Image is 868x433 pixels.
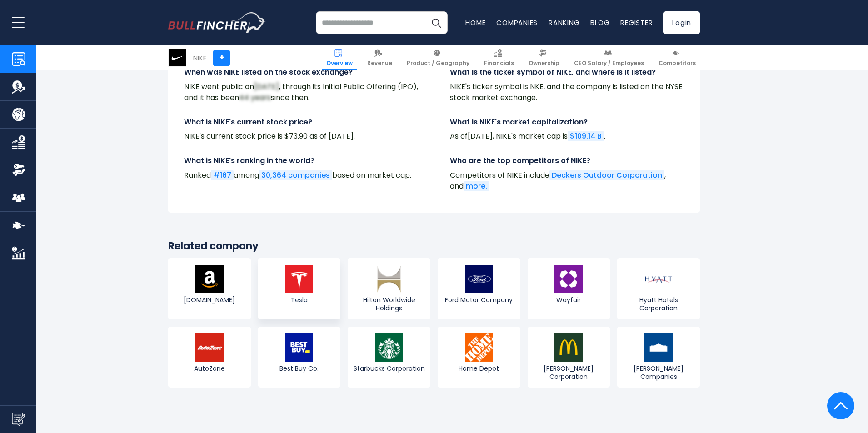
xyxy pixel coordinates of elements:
[465,18,485,27] a: Home
[658,60,696,67] span: Competitors
[549,170,664,180] a: Deckers Outdoor Corporation
[524,45,564,70] a: Ownership
[211,170,234,180] a: #167
[654,45,700,70] a: Competitors
[480,45,518,70] a: Financials
[438,258,520,319] a: Ford Motor Company
[644,265,673,293] img: H logo
[440,296,518,304] span: Ford Motor Company
[285,333,313,362] img: BBY logo
[554,265,583,293] img: W logo
[570,131,602,141] span: $109.14 B
[663,11,700,34] a: Login
[590,18,609,27] a: Blog
[184,81,418,103] p: NIKE went public on , through its Initial Public Offering (IPO), and it has been since then.
[528,327,610,388] a: [PERSON_NAME] Corporation
[350,364,428,373] span: Starbucks Corporation
[184,170,418,181] p: Ranked among based on market cap.
[184,131,418,142] p: NIKE's current stock price is $73.90 as of [DATE].
[530,296,608,304] span: Wayfair
[170,296,249,304] span: [DOMAIN_NAME]
[438,327,520,388] a: Home Depot
[496,18,538,27] a: Companies
[530,364,608,381] span: [PERSON_NAME] Corporation
[554,333,583,362] img: MCD logo
[403,45,474,70] a: Product / Geography
[213,50,230,66] a: +
[169,49,186,66] img: NKE logo
[168,240,700,253] h3: Related company
[326,60,353,67] span: Overview
[464,181,489,191] a: more.
[260,296,339,304] span: Tesla
[195,333,224,362] img: AZO logo
[348,258,430,319] a: Hilton Worldwide Holdings
[570,45,648,70] a: CEO Salary / Employees
[193,53,206,63] div: NIKE
[170,364,249,373] span: AutoZone
[184,156,418,166] h4: What is NIKE's ranking in the world?
[425,11,448,34] button: Search
[644,333,673,362] img: LOW logo
[168,327,251,388] a: AutoZone
[568,131,604,141] a: $109.14 B
[549,18,579,27] a: Ranking
[619,364,698,381] span: [PERSON_NAME] Companies
[168,12,266,33] a: Go to homepage
[617,258,700,319] a: Hyatt Hotels Corporation
[617,327,700,388] a: [PERSON_NAME] Companies
[258,327,341,388] a: Best Buy Co.
[260,364,339,373] span: Best Buy Co.
[285,265,313,293] img: TSLA logo
[195,265,224,293] img: AMZN logo
[350,296,428,312] span: Hilton Worldwide Holdings
[259,170,332,180] a: 30,364 companies
[574,60,644,67] span: CEO Salary / Employees
[619,296,698,312] span: Hyatt Hotels Corporation
[440,364,518,373] span: Home Depot
[450,131,684,142] p: As of , NIKE's market cap is .
[375,333,403,362] img: SBUX logo
[450,170,684,192] p: Competitors of NIKE include , and
[367,60,392,67] span: Revenue
[322,45,357,70] a: Overview
[348,327,430,388] a: Starbucks Corporation
[184,117,418,127] h4: What is NIKE's current stock price?
[450,117,684,127] h4: What is NIKE's market capitalization?
[363,45,396,70] a: Revenue
[407,60,469,67] span: Product / Geography
[468,131,493,141] span: [DATE]
[620,18,653,27] a: Register
[484,60,514,67] span: Financials
[450,67,684,77] h4: What is the ticker symbol of NIKE, and where is it listed?
[239,92,271,103] span: 44 years
[168,258,251,319] a: [DOMAIN_NAME]
[450,156,684,166] h4: Who are the top competitors of NIKE?
[168,12,266,33] img: bullfincher logo
[375,265,403,293] img: HLT logo
[465,333,493,362] img: HD logo
[450,81,684,103] p: NIKE's ticker symbol is NKE, and the company is listed on the NYSE stock market exchange.
[254,81,279,92] span: [DATE]
[12,163,25,177] img: Ownership
[529,60,559,67] span: Ownership
[184,67,418,77] h4: When was NIKE listed on the stock exchange?
[528,258,610,319] a: Wayfair
[258,258,341,319] a: Tesla
[465,265,493,293] img: F logo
